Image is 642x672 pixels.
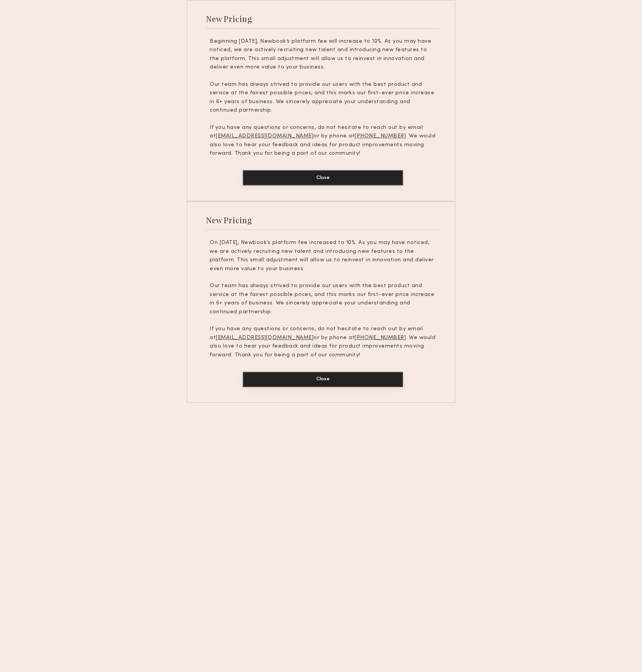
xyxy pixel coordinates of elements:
button: Close [243,372,403,387]
p: On [DATE], Newbook’s platform fee increased to 10%. As you may have noticed, we are actively recr... [210,239,436,273]
u: [EMAIL_ADDRESS][DOMAIN_NAME] [216,134,313,139]
p: If you have any questions or concerns, do not hesitate to reach out by email at or by phone at . ... [210,124,436,158]
u: [PHONE_NUMBER] [355,134,406,139]
u: [PHONE_NUMBER] [355,335,406,340]
div: New Pricing [206,13,252,24]
p: If you have any questions or concerns, do not hesitate to reach out by email at or by phone at . ... [210,325,436,359]
p: Our team has always strived to provide our users with the best product and service at the fairest... [210,80,436,115]
p: Our team has always strived to provide our users with the best product and service at the fairest... [210,282,436,316]
u: [EMAIL_ADDRESS][DOMAIN_NAME] [216,335,313,340]
button: Close [243,170,403,186]
p: Beginning [DATE], Newbook’s platform fee will increase to 10%. As you may have noticed, we are ac... [210,37,436,72]
div: New Pricing [206,215,252,225]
